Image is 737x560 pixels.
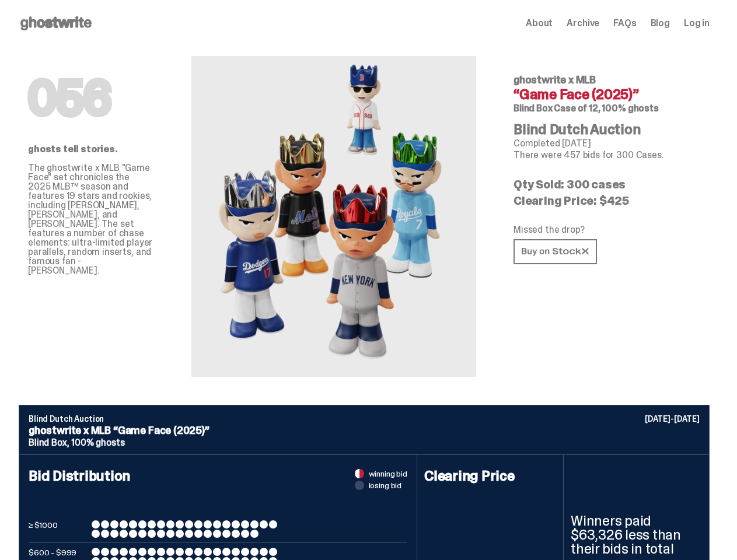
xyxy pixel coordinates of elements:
h4: Clearing Price [424,469,556,483]
p: There were 457 bids for 300 Cases. [514,150,700,160]
p: [DATE]-[DATE] [645,415,700,423]
span: losing bid [369,481,402,489]
p: Winners paid $63,326 less than their bids in total [571,514,702,556]
a: Archive [567,19,599,28]
span: Case of 12, 100% ghosts [554,102,658,114]
span: 100% ghosts [71,436,124,449]
img: MLB&ldquo;Game Face (2025)&rdquo; [205,56,462,377]
h1: 056 [28,75,154,121]
span: ghostwrite x MLB [514,73,596,87]
p: The ghostwrite x MLB "Game Face" set chronicles the 2025 MLB™ season and features 19 stars and ro... [28,163,154,275]
h4: Blind Dutch Auction [514,123,700,136]
p: ghosts tell stories. [28,145,154,154]
p: Completed [DATE] [514,139,700,148]
p: Missed the drop? [514,225,700,235]
a: About [526,19,553,28]
span: Blind Box [514,102,553,114]
h4: Bid Distribution [29,469,407,520]
h4: “Game Face (2025)” [514,87,700,101]
span: winning bid [369,470,407,478]
p: Blind Dutch Auction [29,415,700,423]
a: Blog [651,19,670,28]
span: Blind Box, [29,436,69,449]
p: ≥ $1000 [29,520,87,538]
p: ghostwrite x MLB “Game Face (2025)” [29,425,700,436]
a: Log in [684,19,710,28]
a: FAQs [613,19,636,28]
p: Clearing Price: $425 [514,195,700,206]
p: Qty Sold: 300 cases [514,178,700,190]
